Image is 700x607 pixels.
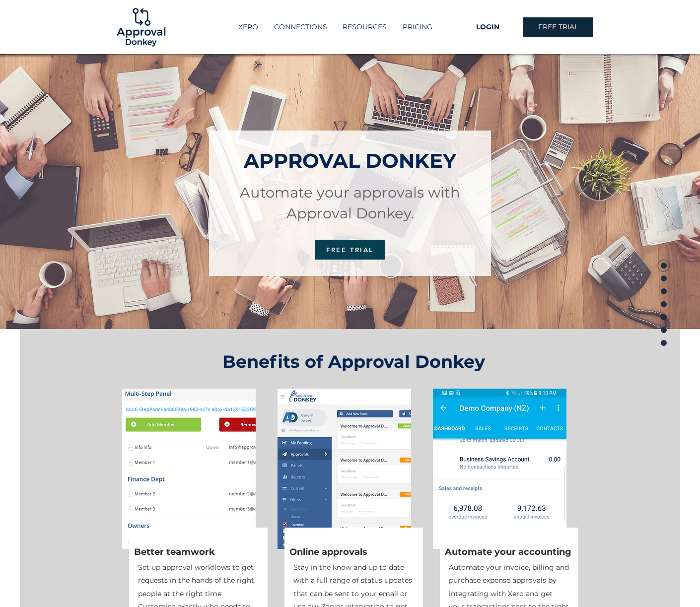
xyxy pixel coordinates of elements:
a: CONNECTIONS [266,19,335,35]
img: Screenshot_20170731-211026.png [433,389,566,549]
span: Online approvals [289,546,367,557]
a: FREE TRIAL [315,240,385,260]
span: FREE TRIAL [538,22,578,32]
img: Step Panel Members.PNG [122,389,256,549]
span: Automate your accounting [445,546,571,557]
span: LOGIN [476,22,499,32]
div: RESOURCES [335,19,394,35]
img: Logo-01.png [114,0,168,54]
p: RESOURCES [338,19,392,35]
a: XERO [230,19,266,35]
span: FREE TRIAL [326,246,374,254]
span: Better teamwork [134,546,215,557]
a: FREE TRIAL [523,17,593,37]
nav: Site [218,19,452,35]
a: LOGIN [452,17,523,37]
span: Benefits of Approval Donkey [222,351,485,372]
p: CONNECTIONS [269,19,332,35]
nav: Page [657,259,671,348]
p: PRICING [398,19,437,35]
span: APPROVAL DONKEY [244,148,456,173]
p: XERO [233,19,263,35]
img: Dashboard info_ad.net.PNG [278,389,411,549]
span: Automate your approvals with Approval Donkey. [240,184,460,222]
a: PRICING [394,19,440,35]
